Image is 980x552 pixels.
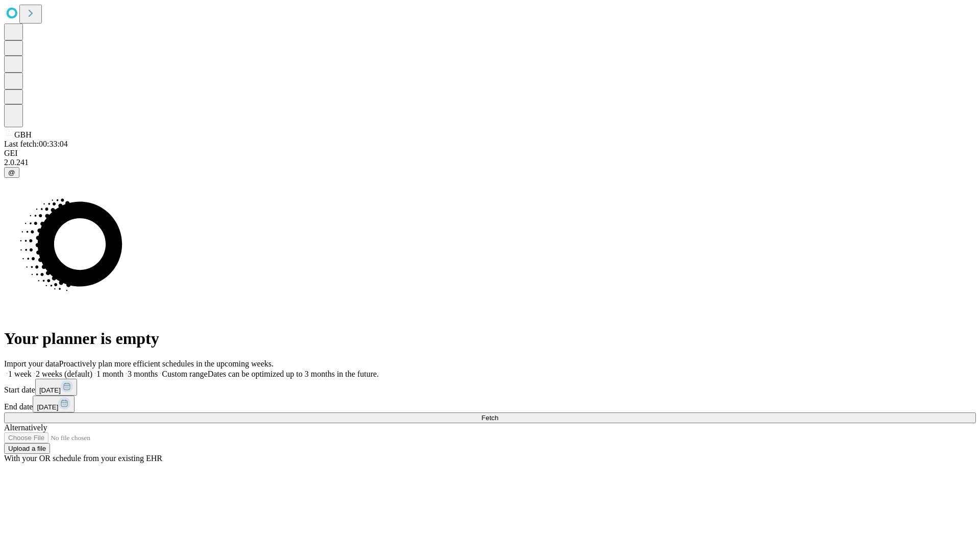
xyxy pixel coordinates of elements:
[4,359,59,368] span: Import your data
[14,130,32,139] span: GBH
[4,158,976,167] div: 2.0.241
[4,140,68,148] span: Last fetch: 00:33:04
[4,423,47,432] span: Alternatively
[36,370,92,378] span: 2 weeks (default)
[33,396,75,412] button: [DATE]
[4,149,976,158] div: GEI
[162,370,207,378] span: Custom range
[128,370,158,378] span: 3 months
[4,412,976,423] button: Fetch
[8,370,32,378] span: 1 week
[4,167,19,178] button: @
[208,370,379,378] span: Dates can be optimized up to 3 months in the future.
[4,396,976,412] div: End date
[4,454,162,463] span: With your OR schedule from your existing EHR
[96,370,124,378] span: 1 month
[4,379,976,396] div: Start date
[4,443,50,454] button: Upload a file
[4,329,976,348] h1: Your planner is empty
[37,403,58,411] span: [DATE]
[39,386,61,394] span: [DATE]
[59,359,274,368] span: Proactively plan more efficient schedules in the upcoming weeks.
[35,379,77,396] button: [DATE]
[481,414,498,422] span: Fetch
[8,169,15,176] span: @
